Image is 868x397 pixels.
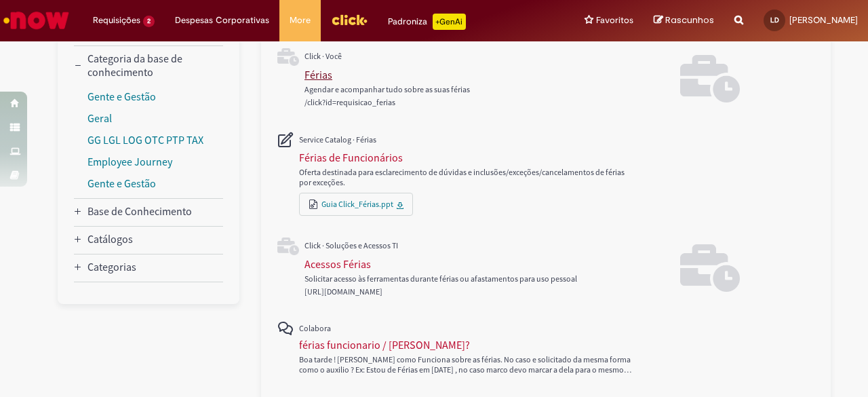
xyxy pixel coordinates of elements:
[143,16,155,27] span: 2
[1,7,71,34] img: ServiceNow
[596,14,633,27] span: Favoritos
[789,14,858,26] span: [PERSON_NAME]
[665,14,714,26] span: Rascunhos
[175,14,269,27] span: Despesas Corporativas
[770,16,779,24] span: LD
[290,14,311,27] span: More
[388,14,466,30] div: Padroniza
[654,14,714,27] a: Rascunhos
[433,14,466,30] p: +GenAi
[93,14,140,27] span: Requisições
[331,10,368,30] img: click_logo_yellow_360x200.png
